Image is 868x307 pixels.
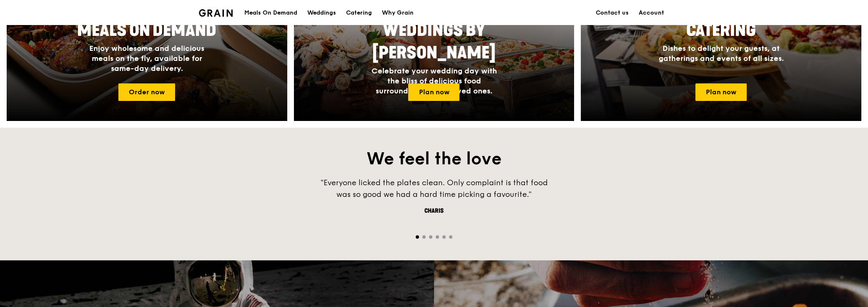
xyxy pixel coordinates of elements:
[429,235,432,239] span: Go to slide 3
[302,0,341,25] a: Weddings
[382,0,414,25] div: Why Grain
[442,235,446,239] span: Go to slide 5
[422,235,426,239] span: Go to slide 2
[244,0,297,25] div: Meals On Demand
[686,20,756,40] span: Catering
[659,44,784,63] span: Dishes to delight your guests, at gatherings and events of all sizes.
[591,0,634,25] a: Contact us
[377,0,419,25] a: Why Grain
[89,44,204,73] span: Enjoy wholesome and delicious meals on the fly, available for same-day delivery.
[199,9,233,17] img: Grain
[346,0,372,25] div: Catering
[449,235,452,239] span: Go to slide 6
[436,235,439,239] span: Go to slide 4
[371,66,497,96] span: Celebrate your wedding day with the bliss of delicious food surrounded by your loved ones.
[408,83,459,101] a: Plan now
[309,177,559,200] div: "Everyone licked the plates clean. Only complaint is that food was so good we had a hard time pic...
[341,0,377,25] a: Catering
[77,20,216,40] span: Meals On Demand
[634,0,669,25] a: Account
[118,83,175,101] a: Order now
[309,207,559,215] div: Charis
[695,83,747,101] a: Plan now
[416,235,419,239] span: Go to slide 1
[307,0,336,25] div: Weddings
